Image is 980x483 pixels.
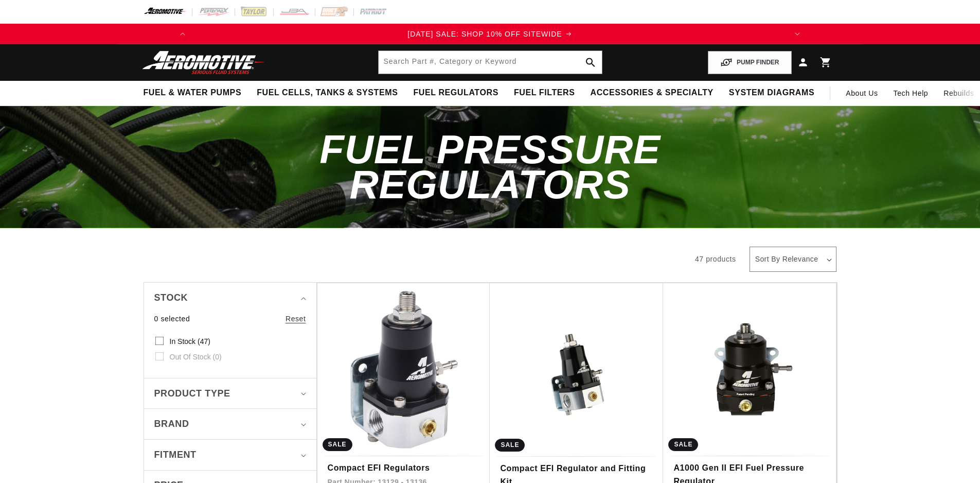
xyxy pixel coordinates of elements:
span: System Diagrams [729,88,814,98]
span: Tech Help [894,88,929,99]
slideshow-component: Translation missing: en.sections.announcements.announcement_bar [118,24,863,44]
summary: Fuel Regulators [405,81,506,105]
span: Product type [154,386,230,401]
span: Fuel Cells, Tanks & Systems [257,88,398,98]
div: Announcement [193,28,787,40]
span: In stock (47) [170,337,210,346]
span: Fuel Regulators [413,88,498,98]
summary: System Diagrams [721,81,822,105]
span: [DATE] SALE: SHOP 10% OFF SITEWIDE [407,30,562,38]
summary: Tech Help [886,81,936,106]
summary: Fuel & Water Pumps [136,81,250,105]
summary: Product type (0 selected) [154,378,306,409]
span: 47 products [695,255,736,263]
button: PUMP FINDER [708,51,791,74]
summary: Fitment (0 selected) [154,440,306,470]
div: 1 of 3 [193,28,787,40]
span: Brand [154,417,189,432]
img: Aeromotive [139,50,268,75]
span: 0 selected [154,313,190,324]
span: Out of stock (0) [170,352,222,361]
button: search button [579,51,602,74]
summary: Fuel Filters [506,81,583,105]
span: Stock [154,290,188,305]
a: [DATE] SALE: SHOP 10% OFF SITEWIDE [193,28,787,40]
button: Translation missing: en.sections.announcements.next_announcement [787,24,808,44]
summary: Stock (0 selected) [154,283,306,313]
button: Translation missing: en.sections.announcements.previous_announcement [172,24,193,44]
span: Accessories & Specialty [591,88,714,98]
a: About Us [838,81,885,106]
span: About Us [846,89,878,97]
span: Fuel Filters [514,88,575,98]
summary: Brand (0 selected) [154,409,306,439]
a: Compact EFI Regulators [328,461,480,475]
a: Reset [286,313,306,324]
summary: Accessories & Specialty [583,81,721,105]
input: Search by Part Number, Category or Keyword [379,51,602,74]
summary: Fuel Cells, Tanks & Systems [249,81,405,105]
span: Fitment [154,447,197,462]
span: Fuel Pressure Regulators [319,127,660,207]
span: Rebuilds [943,88,974,99]
span: Fuel & Water Pumps [144,88,242,98]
